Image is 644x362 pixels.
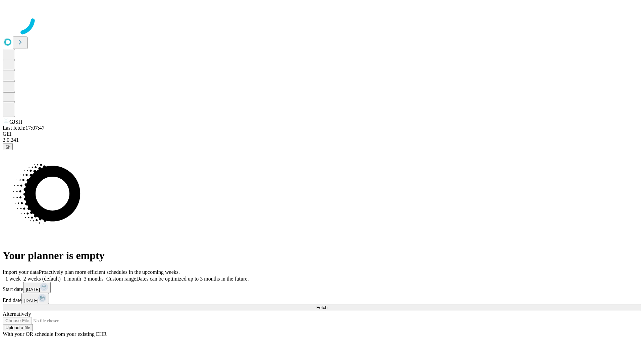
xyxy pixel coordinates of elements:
[3,331,107,337] span: With your OR schedule from your existing EHR
[3,293,641,304] div: End date
[316,305,327,310] span: Fetch
[136,276,249,282] span: Dates can be optimized up to 3 months in the future.
[3,311,31,317] span: Alternatively
[3,137,641,143] div: 2.0.241
[3,269,39,275] span: Import your data
[24,298,38,303] span: [DATE]
[5,276,21,282] span: 1 week
[3,282,641,293] div: Start date
[84,276,104,282] span: 3 months
[5,144,10,149] span: @
[3,131,641,137] div: GEI
[3,324,33,331] button: Upload a file
[3,125,45,131] span: Last fetch: 17:07:47
[9,119,22,125] span: GJSH
[3,304,641,311] button: Fetch
[63,276,81,282] span: 1 month
[26,287,40,292] span: [DATE]
[106,276,136,282] span: Custom range
[23,276,61,282] span: 2 weeks (default)
[3,249,641,262] h1: Your planner is empty
[39,269,180,275] span: Proactively plan more efficient schedules in the upcoming weeks.
[21,293,49,304] button: [DATE]
[3,143,13,150] button: @
[23,282,51,293] button: [DATE]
